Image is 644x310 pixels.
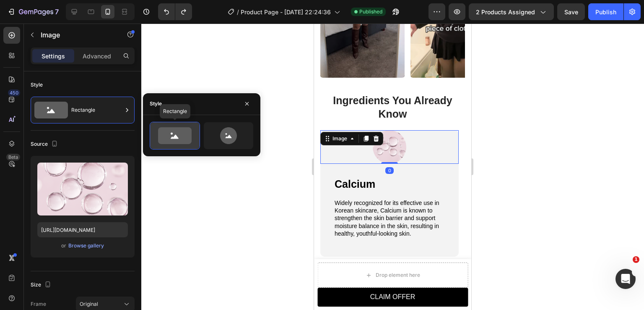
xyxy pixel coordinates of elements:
div: 450 [8,89,20,96]
div: Size [31,279,53,291]
span: / [237,8,239,16]
button: 2 products assigned [469,3,554,20]
span: Published [359,8,382,16]
label: Frame [31,300,46,308]
div: Rectangle [71,100,122,120]
span: Product Page - [DATE] 22:24:36 [241,8,331,16]
div: Publish [595,8,616,16]
div: Browse gallery [68,242,104,250]
p: Image [41,30,112,40]
span: Save [564,8,578,16]
button: Browse gallery [68,242,104,250]
div: Style [31,81,43,89]
div: Beta [6,154,20,160]
p: Advanced [83,52,111,60]
span: 2 products assigned [476,8,535,16]
p: 7 [55,7,59,17]
div: Source [31,139,60,150]
img: preview-image [37,163,128,215]
iframe: Design area [314,24,471,310]
button: Publish [588,3,623,20]
div: Style [150,100,162,108]
div: Undo/Redo [158,3,192,20]
button: 7 [3,3,62,20]
iframe: Intercom live chat [615,269,636,289]
input: https://example.com/image.jpg [37,222,128,237]
span: or [61,241,66,251]
button: Save [557,3,585,20]
span: Original [80,300,98,308]
p: Settings [42,52,65,60]
span: 1 [633,256,639,263]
